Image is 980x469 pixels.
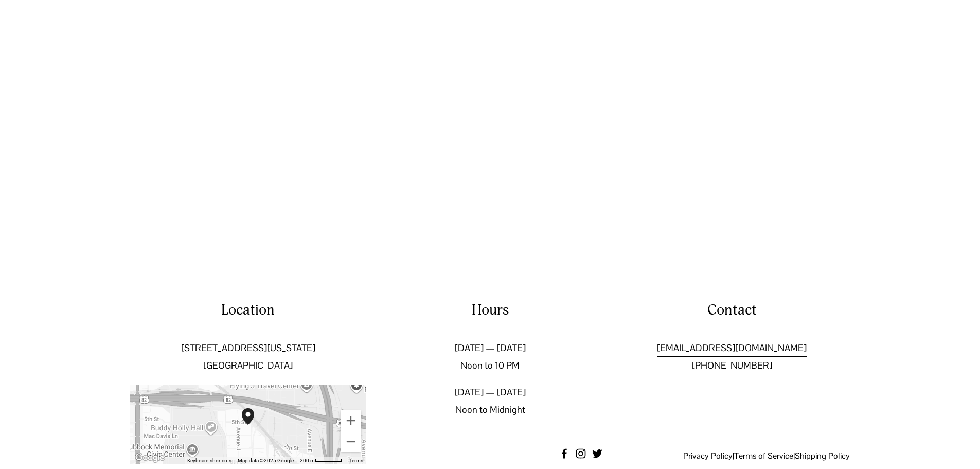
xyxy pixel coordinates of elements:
[795,448,850,464] a: Shipping Policy
[130,300,366,320] h4: Location
[133,451,167,464] a: Open this area in Google Maps (opens a new window)
[559,448,569,459] a: Facebook
[683,448,733,464] a: Privacy Policy
[644,448,850,464] p: | |
[238,458,294,463] span: Map data ©2025 Google
[372,300,608,320] h4: Hours
[238,404,271,445] div: Two Docs Brewing Co. 502 Texas Avenue Lubbock, TX, 79401, United States
[297,457,346,464] button: Map Scale: 200 m per 50 pixels
[657,339,807,357] a: [EMAIL_ADDRESS][DOMAIN_NAME]
[187,457,231,464] button: Keyboard shortcuts
[592,448,602,459] a: twitter-unauth
[349,458,363,463] a: Terms
[576,448,586,459] a: instagram-unauth
[341,431,361,452] button: Zoom out
[300,458,315,463] span: 200 m
[734,448,793,464] a: Terms of Service
[372,339,608,374] p: [DATE] — [DATE] Noon to 10 PM
[130,339,366,374] p: [STREET_ADDRESS][US_STATE] [GEOGRAPHIC_DATA]
[133,451,167,464] img: Google
[372,384,608,419] p: [DATE] — [DATE] Noon to Midnight
[341,410,361,431] button: Zoom in
[692,357,772,374] a: [PHONE_NUMBER]
[614,300,850,320] h4: Contact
